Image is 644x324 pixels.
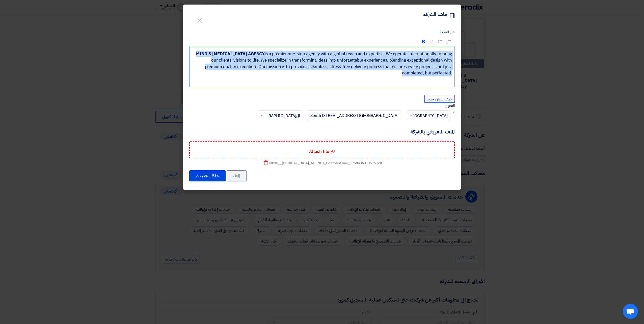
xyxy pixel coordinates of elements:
label: العنوان [256,103,455,109]
span: Attach file [309,148,329,155]
button: Close [193,14,207,24]
p: is a premier one-stop agency with a global reach and expertise. We operate internationally to bri... [196,51,452,76]
button: اضف عنوان جديد [424,95,455,103]
strong: MIND & [MEDICAL_DATA] AGENCY [196,51,265,57]
button: إلغاء [227,170,247,181]
button: Close [452,110,455,114]
span: × [452,109,455,115]
span: [GEOGRAPHIC_DATA] [408,113,448,119]
label: عن الشركة [189,29,455,35]
div: Open chat [623,304,638,319]
div: ملف الشركة [423,11,447,18]
div: MIND__[MEDICAL_DATA]_AGENCY_PortfolioFinal_1758436330676.pdf [269,160,382,166]
span: × [197,13,203,28]
button: حفظ التعديلات [189,170,226,181]
h4: الملف التعريفي بالشركة [189,128,455,135]
input: إضافة عنوان [307,110,401,120]
div: Rich Text Editor, main [189,47,455,87]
